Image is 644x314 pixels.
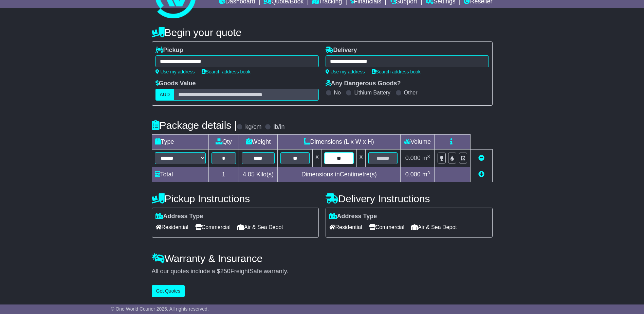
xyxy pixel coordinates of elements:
label: Delivery [326,47,357,54]
sup: 3 [427,170,430,175]
label: kg/cm [245,123,261,131]
h4: Begin your quote [152,27,493,38]
td: Dimensions (L x W x H) [277,135,401,150]
td: Kilo(s) [239,167,277,182]
h4: Package details | [152,120,237,131]
label: lb/in [273,123,284,131]
a: Search address book [202,69,251,74]
div: All our quotes include a $ FreightSafe warranty. [152,268,493,275]
label: No [334,89,341,96]
td: Weight [239,135,277,150]
td: Total [152,167,208,182]
sup: 3 [427,154,430,159]
button: Get Quotes [152,285,185,297]
span: © One World Courier 2025. All rights reserved. [111,306,209,312]
span: 0.000 [405,171,421,178]
span: Residential [329,222,362,232]
td: Type [152,135,208,150]
h4: Pickup Instructions [152,193,319,204]
label: Address Type [329,213,377,220]
h4: Warranty & Insurance [152,253,493,264]
span: Residential [155,222,188,232]
a: Use my address [155,69,195,74]
label: Pickup [155,47,183,54]
span: Commercial [195,222,231,232]
span: Air & Sea Depot [237,222,283,232]
a: Search address book [372,69,421,74]
td: x [313,150,321,167]
span: Commercial [369,222,404,232]
label: Address Type [155,213,203,220]
label: Goods Value [155,80,196,87]
label: Any Dangerous Goods? [326,80,401,87]
label: Lithium Battery [354,89,390,96]
td: Volume [401,135,435,150]
td: Qty [208,135,239,150]
h4: Delivery Instructions [326,193,493,204]
td: 1 [208,167,239,182]
span: 250 [220,268,231,275]
span: 4.05 [243,171,255,178]
a: Add new item [478,171,484,178]
td: Dimensions in Centimetre(s) [277,167,401,182]
span: m [422,171,430,178]
a: Use my address [326,69,365,74]
label: Other [404,89,418,96]
span: Air & Sea Depot [411,222,457,232]
span: 0.000 [405,155,421,161]
td: x [356,150,365,167]
a: Remove this item [478,155,484,161]
label: AUD [155,89,174,101]
span: m [422,155,430,161]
